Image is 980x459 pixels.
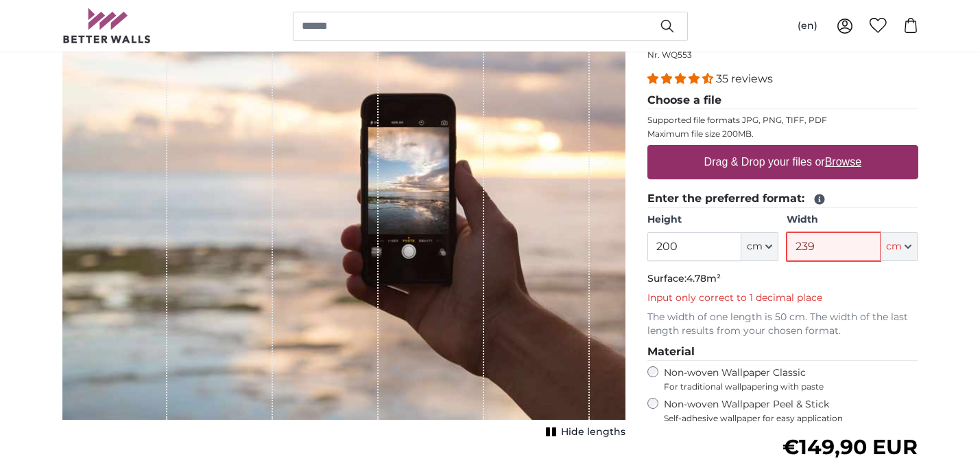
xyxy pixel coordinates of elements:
span: For traditional wallpapering with paste [664,381,918,392]
img: Betterwalls [62,8,152,43]
span: 35 reviews [716,72,773,85]
span: Hide lengths [561,425,625,439]
legend: Enter the preferred format: [647,190,918,208]
span: cm [886,240,902,254]
p: Surface: [647,272,918,286]
p: Supported file formats JPG, PNG, TIFF, PDF [647,115,918,126]
span: cm [747,240,763,254]
p: Input only correct to 1 decimal place [647,291,918,305]
button: Hide lengths [542,423,625,442]
label: Non-woven Wallpaper Classic [664,366,918,392]
button: cm [881,232,918,261]
span: 4.78m² [686,272,721,284]
legend: Choose a file [647,92,918,109]
span: Nr. WQ553 [647,49,692,60]
button: cm [741,232,778,261]
label: Height [647,213,778,227]
button: (en) [787,14,828,38]
span: Self-adhesive wallpaper for easy application [664,413,918,424]
label: Non-woven Wallpaper Peel & Stick [664,398,918,424]
span: 4.34 stars [647,72,716,85]
label: Width [787,213,918,227]
label: Drag & Drop your files or [698,148,866,176]
p: The width of one length is 50 cm. The width of the last length results from your chosen format. [647,311,918,338]
u: Browse [825,156,861,168]
p: Maximum file size 200MB. [647,128,918,139]
legend: Material [647,344,918,361]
